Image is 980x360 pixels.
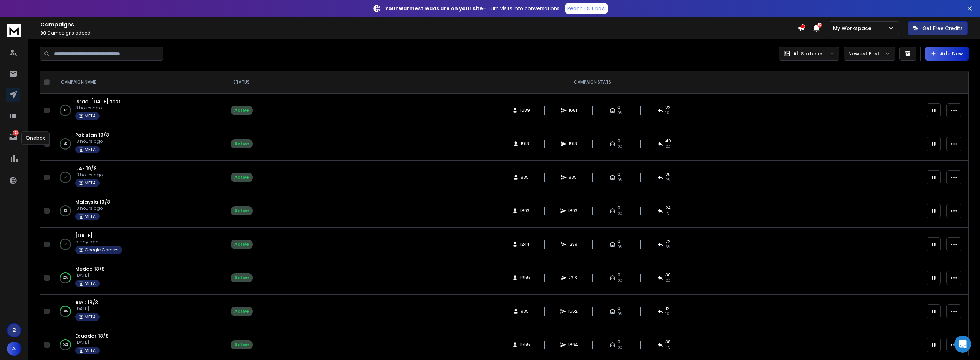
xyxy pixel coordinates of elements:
[53,194,220,228] td: 1%Malaysia 19/813 hours agoMETA
[53,261,220,295] td: 62%Mexico 18/8[DATE]META
[617,272,620,278] span: 0
[75,206,110,211] p: 13 hours ago
[665,177,670,183] span: 2 %
[844,47,895,61] button: Newest First
[75,132,109,139] span: Pakistan 19/8
[75,239,122,245] p: a day ago
[40,20,797,29] h1: Campaigns
[925,47,969,61] button: Add New
[75,266,105,273] a: Mexico 18/8
[520,208,530,214] span: 1803
[568,342,578,348] span: 1864
[617,239,620,244] span: 0
[63,341,68,348] p: 56 %
[75,332,109,340] a: Ecuador 18/8
[617,339,620,345] span: 0
[234,141,249,147] div: Active
[85,314,96,320] p: META
[53,161,220,194] td: 2%UAE 19/813 hours agoMETA
[569,175,577,180] span: 835
[617,345,622,350] span: 0%
[75,299,98,306] span: ARG 18/8
[954,336,971,353] div: Open Intercom Messenger
[568,275,577,281] span: 2213
[521,141,529,147] span: 1918
[665,105,670,110] span: 22
[385,5,560,12] p: – Turn visits into conversations
[75,340,109,345] p: [DATE]
[21,131,50,145] div: Onebox
[40,30,46,36] span: 90
[64,174,67,181] p: 2 %
[617,138,620,144] span: 0
[617,205,620,211] span: 0
[567,5,605,12] p: Reach Out Now
[75,199,110,206] a: Malaysia 19/8
[7,342,21,356] span: A
[53,71,220,94] th: CAMPAIGN NAME
[793,50,824,57] p: All Statuses
[922,25,963,32] p: Get Free Credits
[569,108,577,113] span: 1681
[75,98,120,105] a: Israel [DATE] test
[85,180,96,186] p: META
[665,306,669,311] span: 12
[53,127,220,161] td: 2%Pakistan 19/813 hours agoMETA
[520,242,530,247] span: 1244
[520,275,530,281] span: 1655
[520,108,530,113] span: 1689
[263,71,922,94] th: CAMPAIGN STATS
[665,205,671,211] span: 24
[85,348,96,353] p: META
[617,311,622,317] span: 0%
[833,25,874,32] p: My Workspace
[85,214,96,219] p: META
[75,105,120,111] p: 8 hours ago
[520,342,530,348] span: 1555
[617,144,622,150] span: 0%
[53,228,220,261] td: 6%[DATE]a day agoGoogle Careers
[234,342,249,348] div: Active
[64,107,67,114] p: 1 %
[665,311,669,317] span: 1 %
[53,295,220,328] td: 68%ARG 18/8[DATE]META
[568,242,578,247] span: 1239
[85,113,96,119] p: META
[521,175,529,180] span: 835
[817,23,822,28] span: 50
[665,211,669,216] span: 1 %
[665,172,671,177] span: 20
[234,108,249,113] div: Active
[665,110,669,116] span: 1 %
[617,110,622,116] span: 0%
[665,144,670,150] span: 2 %
[75,172,103,178] p: 13 hours ago
[908,21,968,35] button: Get Free Credits
[569,141,577,147] span: 1918
[665,272,671,278] span: 30
[63,274,68,281] p: 62 %
[64,241,67,248] p: 6 %
[617,105,620,110] span: 0
[617,172,620,177] span: 0
[7,24,21,37] img: logo
[617,306,620,311] span: 0
[665,278,670,283] span: 2 %
[63,308,68,315] p: 68 %
[617,177,622,183] span: 0%
[64,140,67,147] p: 2 %
[234,242,249,247] div: Active
[617,278,622,283] span: 0%
[234,208,249,214] div: Active
[6,130,20,144] a: 153
[75,165,97,172] a: UAE 19/8
[75,306,100,312] p: [DATE]
[53,94,220,127] td: 1%Israel [DATE] test8 hours agoMETA
[13,130,19,136] p: 153
[665,345,670,350] span: 4 %
[665,138,671,144] span: 40
[617,211,622,216] span: 0%
[75,232,93,239] a: [DATE]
